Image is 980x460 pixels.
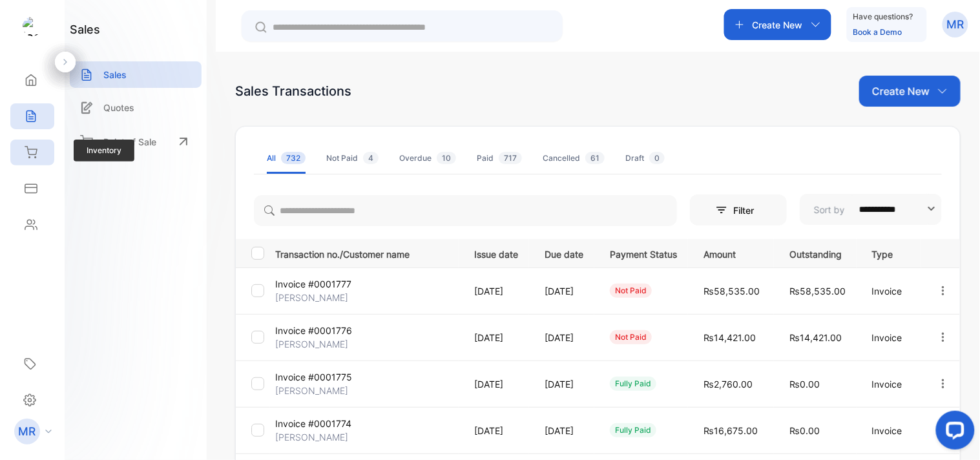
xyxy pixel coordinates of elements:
[704,286,760,297] span: ₨58,535.00
[545,424,583,437] p: [DATE]
[943,9,968,40] button: MR
[474,284,518,298] p: [DATE]
[326,152,379,164] div: Not Paid
[872,83,930,99] p: Create New
[70,21,100,38] h1: sales
[585,152,605,164] span: 61
[70,61,202,88] a: Sales
[789,425,820,436] span: ₨0.00
[477,152,522,164] div: Paid
[545,245,583,261] p: Due date
[275,370,352,384] p: Invoice #0001775
[70,127,202,156] a: Point of Sale
[275,245,458,261] p: Transaction no./Customer name
[275,430,348,444] p: [PERSON_NAME]
[704,379,753,390] span: ₨2,760.00
[789,286,846,297] span: ₨58,535.00
[545,331,583,344] p: [DATE]
[859,76,961,107] button: Create New
[103,135,156,149] p: Point of Sale
[275,417,351,430] p: Invoice #0001774
[610,330,652,344] div: not paid
[789,332,842,343] span: ₨14,421.00
[275,324,352,337] p: Invoice #0001776
[610,377,656,391] div: fully paid
[281,152,306,164] span: 732
[800,194,942,225] button: Sort by
[872,377,910,391] p: Invoice
[103,101,134,114] p: Quotes
[872,424,910,437] p: Invoice
[543,152,605,164] div: Cancelled
[275,384,348,397] p: [PERSON_NAME]
[853,10,913,23] p: Have questions?
[499,152,522,164] span: 717
[704,332,756,343] span: ₨14,421.00
[474,245,518,261] p: Issue date
[267,152,306,164] div: All
[733,204,762,217] p: Filter
[625,152,665,164] div: Draft
[872,245,910,261] p: Type
[872,284,910,298] p: Invoice
[704,425,758,436] span: ₨16,675.00
[399,152,456,164] div: Overdue
[103,68,127,81] p: Sales
[474,424,518,437] p: [DATE]
[275,291,348,304] p: [PERSON_NAME]
[789,379,820,390] span: ₨0.00
[853,27,902,37] a: Book a Demo
[690,194,787,225] button: Filter
[275,337,348,351] p: [PERSON_NAME]
[724,9,831,40] button: Create New
[610,245,677,261] p: Payment Status
[926,406,980,460] iframe: LiveChat chat widget
[753,18,803,32] p: Create New
[545,377,583,391] p: [DATE]
[74,140,134,162] span: Inventory
[474,331,518,344] p: [DATE]
[19,423,36,440] p: MR
[437,152,456,164] span: 10
[947,16,964,33] p: MR
[610,423,656,437] div: fully paid
[610,284,652,298] div: not paid
[649,152,665,164] span: 0
[474,377,518,391] p: [DATE]
[275,277,351,291] p: Invoice #0001777
[704,245,763,261] p: Amount
[23,17,42,36] img: logo
[814,203,845,216] p: Sort by
[70,94,202,121] a: Quotes
[789,245,846,261] p: Outstanding
[235,81,351,101] div: Sales Transactions
[545,284,583,298] p: [DATE]
[872,331,910,344] p: Invoice
[363,152,379,164] span: 4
